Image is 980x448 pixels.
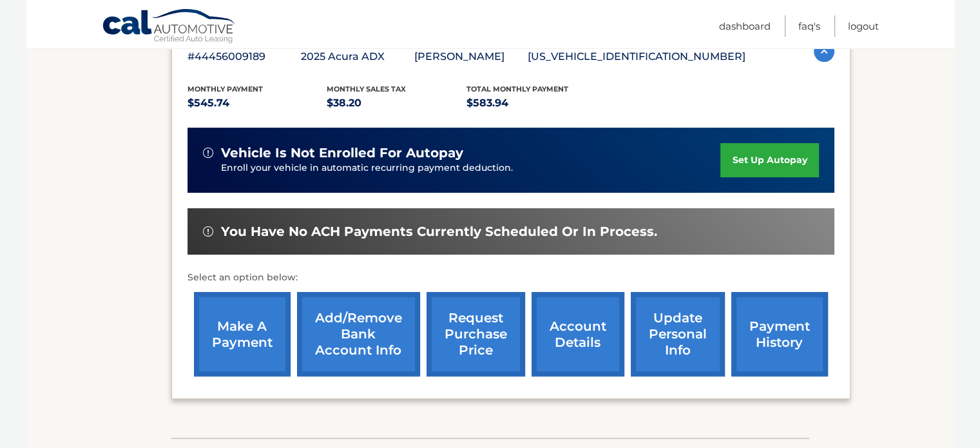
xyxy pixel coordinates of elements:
[466,94,606,112] p: $583.94
[631,292,725,376] a: update personal info
[187,270,834,286] p: Select an option below:
[427,292,525,376] a: request purchase price
[528,48,745,66] p: [US_VEHICLE_IDENTIFICATION_NUMBER]
[187,84,263,93] span: Monthly Payment
[187,48,301,66] p: #44456009189
[327,94,466,112] p: $38.20
[194,292,291,376] a: make a payment
[814,41,834,62] img: accordion-active.svg
[532,292,624,376] a: account details
[221,161,721,175] p: Enroll your vehicle in automatic recurring payment deduction.
[187,94,327,112] p: $545.74
[466,84,568,93] span: Total Monthly Payment
[203,226,213,237] img: alert-white.svg
[203,148,213,158] img: alert-white.svg
[301,48,414,66] p: 2025 Acura ADX
[221,224,657,240] span: You have no ACH payments currently scheduled or in process.
[731,292,828,376] a: payment history
[719,15,771,37] a: Dashboard
[102,8,237,46] a: Cal Automotive
[720,143,818,177] a: set up autopay
[221,145,463,161] span: vehicle is not enrolled for autopay
[297,292,420,376] a: Add/Remove bank account info
[414,48,528,66] p: [PERSON_NAME]
[798,15,820,37] a: FAQ's
[848,15,879,37] a: Logout
[327,84,406,93] span: Monthly sales Tax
